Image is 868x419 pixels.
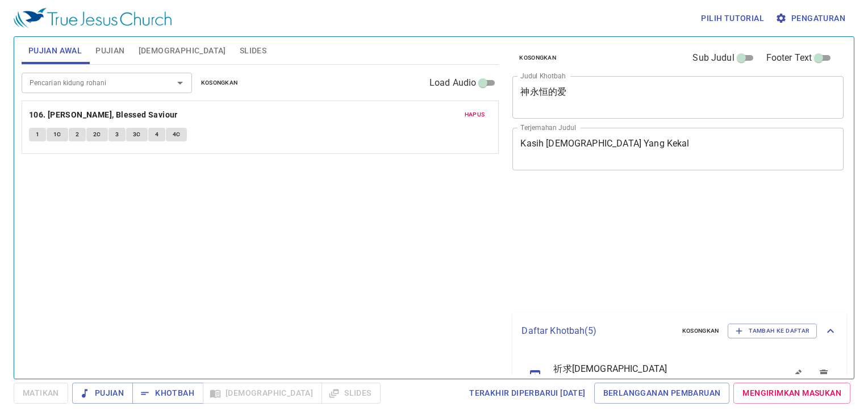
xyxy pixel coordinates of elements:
[139,44,226,58] span: [DEMOGRAPHIC_DATA]
[173,129,181,140] span: 4C
[14,8,172,28] img: True Jesus Church
[465,383,590,404] a: Terakhir Diperbarui [DATE]
[172,75,188,91] button: Open
[72,383,133,404] button: Pujian
[512,312,846,350] div: Daftar Khotbah(5)KosongkanTambah ke Daftar
[766,51,812,65] span: Footer Text
[93,129,101,140] span: 2C
[735,326,809,336] span: Tambah ke Daftar
[29,108,180,122] button: 106. [PERSON_NAME], Blessed Saviour
[512,51,563,65] button: Kosongkan
[53,129,61,140] span: 1C
[115,129,119,140] span: 3
[69,128,86,141] button: 2
[696,8,769,29] button: Pilih tutorial
[141,386,194,400] span: Khotbah
[81,386,124,400] span: Pujian
[458,108,492,121] button: Hapus
[603,386,721,400] span: Berlangganan Pembaruan
[733,383,850,404] a: Mengirimkan Masukan
[240,44,266,58] span: Slides
[148,128,165,141] button: 4
[508,182,779,308] iframe: from-child
[29,128,46,141] button: 1
[521,324,673,338] p: Daftar Khotbah ( 5 )
[692,51,734,65] span: Sub Judul
[553,362,756,376] span: 祈求[DEMOGRAPHIC_DATA]
[132,383,203,404] button: Khotbah
[29,108,178,122] b: 106. [PERSON_NAME], Blessed Saviour
[682,326,719,336] span: Kosongkan
[742,386,841,400] span: Mengirimkan Masukan
[778,11,845,26] span: Pengaturan
[675,324,726,338] button: Kosongkan
[47,128,68,141] button: 1C
[594,383,730,404] a: Berlangganan Pembaruan
[701,11,764,26] span: Pilih tutorial
[76,129,79,140] span: 2
[155,129,158,140] span: 4
[201,78,238,88] span: Kosongkan
[519,53,556,63] span: Kosongkan
[469,386,585,400] span: Terakhir Diperbarui [DATE]
[773,8,850,29] button: Pengaturan
[429,76,477,90] span: Load Audio
[465,110,485,120] span: Hapus
[520,138,836,160] textarea: Kasih [DEMOGRAPHIC_DATA] Yang Kekal
[133,129,141,140] span: 3C
[108,128,126,141] button: 3
[95,44,124,58] span: Pujian
[126,128,148,141] button: 3C
[194,76,245,90] button: Kosongkan
[86,128,108,141] button: 2C
[728,324,817,338] button: Tambah ke Daftar
[166,128,187,141] button: 4C
[28,44,82,58] span: Pujian Awal
[520,86,836,108] textarea: 神永恒的爱
[36,129,39,140] span: 1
